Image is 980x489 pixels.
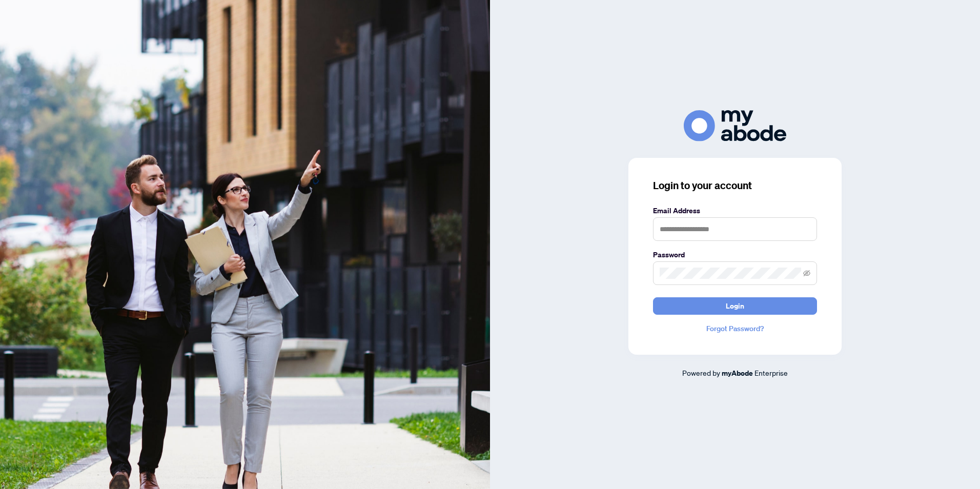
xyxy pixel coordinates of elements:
button: Login [653,297,817,315]
span: eye-invisible [803,270,810,277]
label: Email Address [653,205,817,216]
span: Powered by [682,368,720,377]
label: Password [653,249,817,260]
img: ma-logo [684,110,786,141]
span: Enterprise [754,368,788,377]
a: myAbode [722,368,753,379]
a: Forgot Password? [653,323,817,334]
h3: Login to your account [653,178,817,193]
span: Login [726,298,744,314]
